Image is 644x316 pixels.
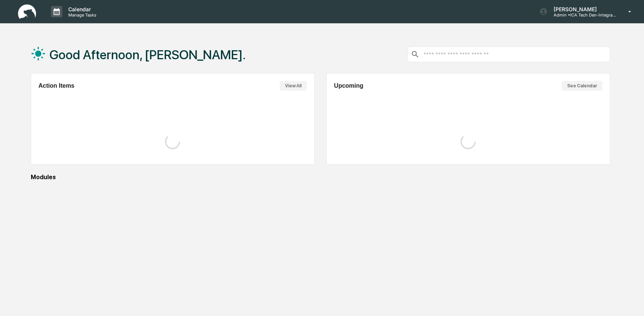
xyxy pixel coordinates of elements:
[31,174,610,181] div: Modules
[18,4,36,19] img: logo
[62,12,100,18] p: Manage Tasks
[62,6,100,12] p: Calendar
[39,82,75,89] h2: Action Items
[548,6,617,12] p: [PERSON_NAME]
[562,81,602,91] button: See Calendar
[548,12,617,18] p: Admin • ICA Tech Den-Integrated Compliance Advisors
[280,81,307,91] button: View All
[50,47,246,62] h1: Good Afternoon, [PERSON_NAME].
[334,82,363,89] h2: Upcoming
